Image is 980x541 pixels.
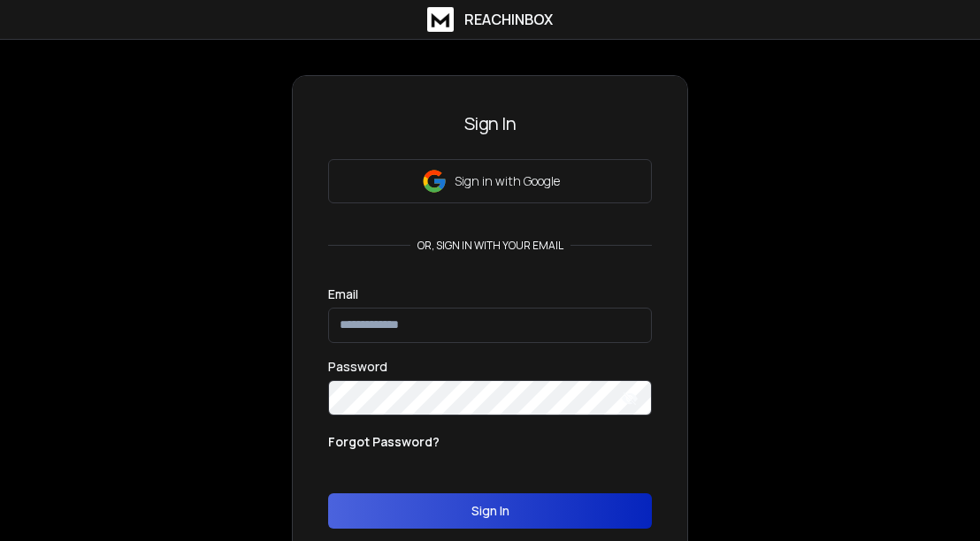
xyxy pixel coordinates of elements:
[328,288,358,301] label: Email
[410,239,570,253] p: or, sign in with your email
[328,433,440,451] p: Forgot Password?
[464,9,553,30] h1: ReachInbox
[328,493,652,529] button: Sign In
[328,361,387,373] label: Password
[328,111,652,136] h3: Sign In
[427,7,454,32] img: logo
[328,159,652,203] button: Sign in with Google
[427,7,553,32] a: ReachInbox
[455,172,560,190] p: Sign in with Google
